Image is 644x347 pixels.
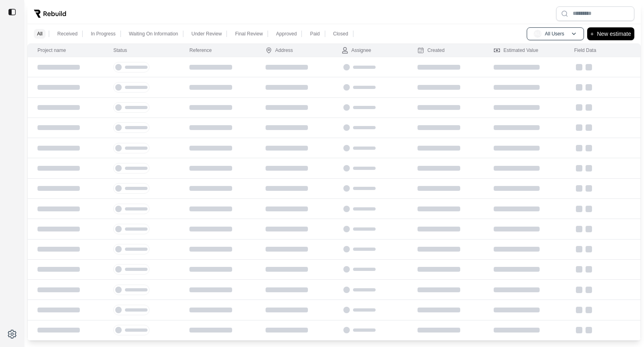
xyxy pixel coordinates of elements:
[235,31,263,37] p: Final Review
[310,31,320,37] p: Paid
[37,31,42,37] p: All
[34,10,66,18] img: Rebuild
[590,29,594,39] p: +
[587,27,634,40] button: +New estimate
[129,31,178,37] p: Waiting On Information
[189,47,212,54] div: Reference
[91,31,115,37] p: In Progress
[276,31,297,37] p: Approved
[534,30,542,38] span: AU
[266,47,293,54] div: Address
[527,27,584,40] button: AUAll Users
[494,47,538,54] div: Estimated Value
[57,31,77,37] p: Received
[574,47,596,54] div: Field Data
[333,31,348,37] p: Closed
[8,8,16,16] img: toggle sidebar
[191,31,222,37] p: Under Review
[113,47,127,54] div: Status
[418,47,445,54] div: Created
[597,29,631,39] p: New estimate
[342,47,371,54] div: Assignee
[545,31,564,37] p: All Users
[37,47,66,54] div: Project name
